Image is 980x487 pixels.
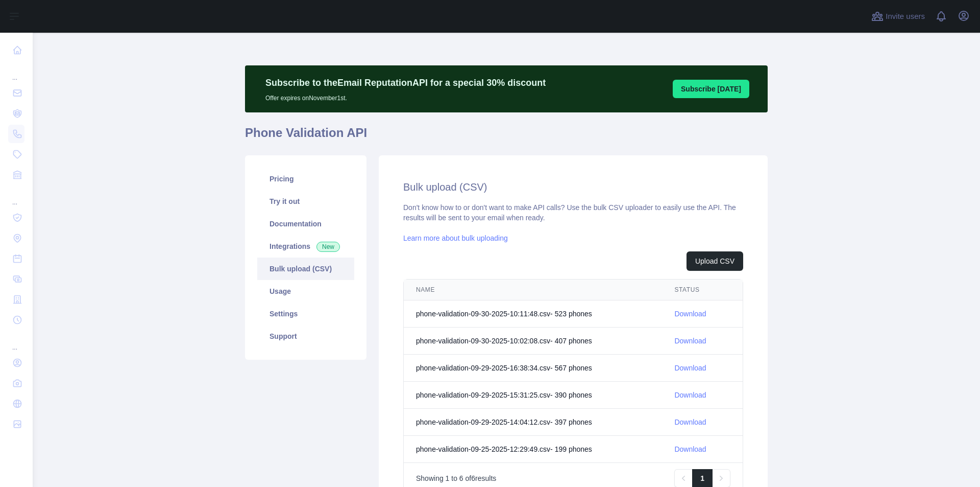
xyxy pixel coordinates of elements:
p: Showing to of results [416,473,496,483]
th: STATUS [662,280,743,300]
td: phone-validation-09-29-2025-16:38:34.csv - 567 phone s [404,355,662,382]
p: Subscribe to the Email Reputation API for a special 30 % discount [265,76,546,90]
td: phone-validation-09-30-2025-10:02:08.csv - 407 phone s [404,328,662,355]
td: phone-validation-09-30-2025-10:11:48.csv - 523 phone s [404,300,662,328]
h1: Phone Validation API [245,125,768,149]
td: phone-validation-09-25-2025-12:29:49.csv - 199 phone s [404,436,662,463]
div: ... [8,331,24,352]
th: NAME [404,280,662,300]
a: Download [674,310,706,318]
td: phone-validation-09-29-2025-14:04:12.csv - 397 phone s [404,409,662,436]
span: New [316,242,340,252]
button: Invite users [869,8,927,25]
a: Documentation [257,213,354,235]
p: Offer expires on November 1st. [265,90,546,102]
span: 1 [446,474,450,482]
a: Download [674,337,706,345]
a: Download [674,445,706,453]
td: phone-validation-09-29-2025-15:31:25.csv - 390 phone s [404,382,662,409]
div: ... [8,61,24,82]
a: Integrations New [257,235,354,258]
a: Learn more about bulk uploading [403,234,508,242]
h2: Bulk upload (CSV) [403,180,743,194]
a: Bulk upload (CSV) [257,258,354,280]
a: Try it out [257,190,354,213]
a: Settings [257,303,354,325]
div: ... [8,186,24,206]
a: Download [674,364,706,372]
span: 6 [471,474,475,482]
a: Download [674,418,706,426]
a: Pricing [257,168,354,190]
span: 6 [459,474,463,482]
span: Invite users [886,11,925,22]
a: Support [257,325,354,347]
button: Subscribe [DATE] [673,80,749,98]
a: Download [674,391,706,399]
button: Upload CSV [687,251,743,271]
a: Usage [257,280,354,303]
